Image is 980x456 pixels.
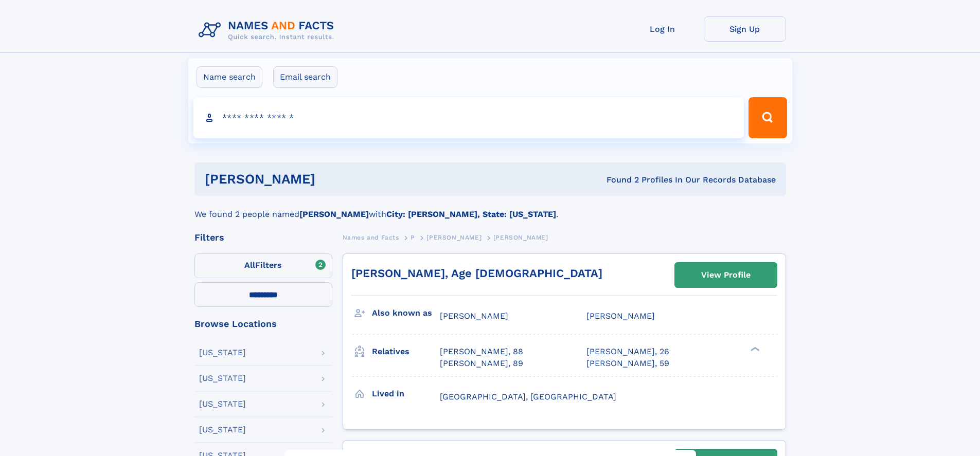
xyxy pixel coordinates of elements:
a: Log In [621,16,704,42]
h3: Also known as [372,304,440,322]
span: P [411,234,415,241]
div: [US_STATE] [199,374,246,382]
a: [PERSON_NAME], 59 [586,358,669,369]
img: Logo Names and Facts [194,16,343,44]
a: View Profile [675,263,777,287]
a: [PERSON_NAME], 88 [440,346,523,357]
div: Browse Locations [194,319,332,329]
div: [US_STATE] [199,349,246,357]
div: Found 2 Profiles In Our Records Database [461,174,776,186]
h1: [PERSON_NAME] [205,173,461,186]
a: [PERSON_NAME], Age [DEMOGRAPHIC_DATA] [351,267,602,280]
label: Name search [197,66,262,88]
a: [PERSON_NAME], 26 [586,346,669,357]
div: Filters [194,233,332,242]
a: [PERSON_NAME], 89 [440,358,523,369]
a: [PERSON_NAME] [426,231,482,244]
div: View Profile [701,263,751,287]
button: Search Button [749,97,787,138]
a: Sign Up [704,16,786,42]
b: [PERSON_NAME] [299,209,369,219]
input: search input [193,97,744,138]
span: [GEOGRAPHIC_DATA], [GEOGRAPHIC_DATA] [440,392,616,402]
div: ❯ [748,346,760,353]
span: [PERSON_NAME] [440,311,508,321]
span: All [244,260,255,270]
div: We found 2 people named with . [194,196,786,221]
span: [PERSON_NAME] [586,311,655,321]
label: Filters [194,253,332,278]
span: [PERSON_NAME] [493,234,548,241]
label: Email search [273,66,337,88]
a: P [411,231,415,244]
span: [PERSON_NAME] [426,234,482,241]
h3: Relatives [372,343,440,360]
div: [US_STATE] [199,426,246,434]
h3: Lived in [372,385,440,403]
div: [US_STATE] [199,400,246,408]
b: City: [PERSON_NAME], State: [US_STATE] [386,209,556,219]
a: Names and Facts [343,231,399,244]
